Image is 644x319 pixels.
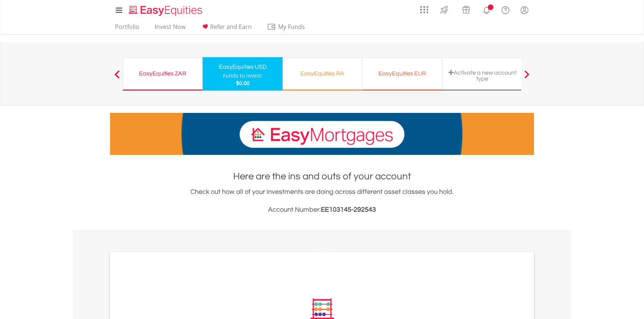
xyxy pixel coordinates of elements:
a: My Profile [515,2,534,18]
a: Invest Now [152,23,189,35]
div: EasyEquities USD [207,62,278,72]
div: Check out how all of your investments are doing across different asset classes you hold. [110,187,534,215]
a: Vouchers [455,2,477,16]
img: grid-menu-icon.svg [420,6,428,14]
img: EasyMortage Promotion Banner [110,113,534,155]
a: Home page [126,2,205,17]
a: Notifications [477,2,496,17]
a: FAQ's and Support [496,2,515,17]
a: Refer and Earn [198,23,255,35]
img: EasyEquities_Logo.png [128,4,205,17]
div: Funds to invest: [223,72,263,79]
div: Activate a new account type [447,69,518,82]
h1: Here are the ins and outs of your account [110,170,534,183]
h3: Account Number: [110,205,534,215]
div: EasyEquities RA [287,68,358,79]
span: Refer and Earn [210,23,252,31]
img: vouchers-v2.svg [460,4,472,16]
span: EE103145-292543 [321,206,376,213]
div: EasyEquities EUR [367,68,438,79]
a: Portfolio [112,23,142,35]
span: $0.00 [236,79,249,87]
div: EasyEquities ZAR [128,68,198,79]
a: AppsGrid [415,2,433,14]
span: My Funds [267,22,316,32]
img: thrive-v2.svg [438,4,450,16]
